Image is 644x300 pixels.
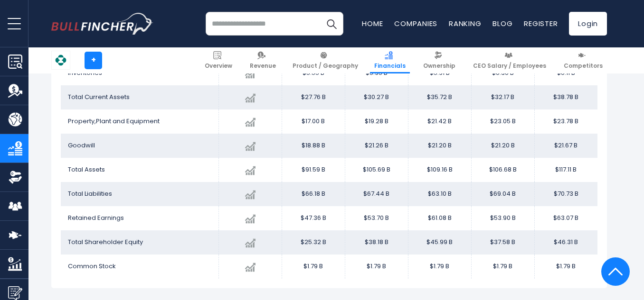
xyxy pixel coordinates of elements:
td: $38.78 B [534,85,597,109]
td: $46.31 B [534,230,597,255]
td: $35.72 B [408,85,471,109]
td: $106.68 B [471,158,534,182]
td: $1.79 B [282,255,345,279]
img: bullfincher logo [51,13,153,35]
span: Property,Plant and Equipment [68,117,160,126]
td: $37.58 B [471,230,534,255]
td: $61.08 B [408,206,471,230]
td: $63.07 B [534,206,597,230]
td: $1.79 B [471,255,534,279]
td: $32.17 B [471,85,534,109]
a: Competitors [559,47,607,73]
td: $70.73 B [534,182,597,206]
span: Revenue [250,62,276,70]
span: Product / Geography [293,62,358,70]
span: Overview [205,62,232,70]
td: $63.10 B [408,182,471,206]
td: $1.79 B [408,255,471,279]
td: $45.99 B [408,230,471,255]
td: $21.26 B [345,134,408,158]
a: Home [362,18,383,28]
td: $21.67 B [534,134,597,158]
td: $117.11 B [534,158,597,182]
td: $53.70 B [345,206,408,230]
span: Total Shareholder Equity [68,237,143,246]
td: $23.05 B [471,109,534,134]
td: $19.28 B [345,109,408,134]
a: + [85,52,102,69]
span: Total Assets [68,165,105,174]
span: Retained Earnings [68,213,124,222]
td: $21.20 B [408,134,471,158]
span: Ownership [423,62,455,70]
td: $17.00 B [282,109,345,134]
td: $21.20 B [471,134,534,158]
span: CEO Salary / Employees [473,62,546,70]
td: $27.76 B [282,85,345,109]
a: Login [569,12,607,36]
a: Overview [200,47,237,73]
td: $18.88 B [282,134,345,158]
td: $23.78 B [534,109,597,134]
span: Financials [374,62,406,70]
a: Go to homepage [51,13,153,35]
a: Revenue [246,47,280,73]
td: $38.18 B [345,230,408,255]
td: $53.90 B [471,206,534,230]
a: Ranking [449,18,481,28]
td: $25.32 B [282,230,345,255]
span: Competitors [564,62,603,70]
a: CEO Salary / Employees [469,47,550,73]
td: $1.79 B [534,255,597,279]
a: Register [524,18,558,28]
span: Goodwill [68,141,95,150]
a: Blog [492,18,512,28]
td: $109.16 B [408,158,471,182]
td: $69.04 B [471,182,534,206]
a: Companies [394,18,437,28]
td: $91.59 B [282,158,345,182]
td: $105.69 B [345,158,408,182]
img: Ownership [8,170,22,184]
td: $67.44 B [345,182,408,206]
td: $66.18 B [282,182,345,206]
a: Financials [370,47,410,73]
button: Search [320,12,343,36]
td: $1.79 B [345,255,408,279]
a: Product / Geography [288,47,362,73]
img: MRK logo [52,51,70,69]
td: $30.27 B [345,85,408,109]
a: Ownership [419,47,460,73]
td: $47.36 B [282,206,345,230]
span: Total Liabilities [68,189,112,198]
span: Total Current Assets [68,92,130,101]
td: $21.42 B [408,109,471,134]
span: Common Stock [68,262,116,271]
